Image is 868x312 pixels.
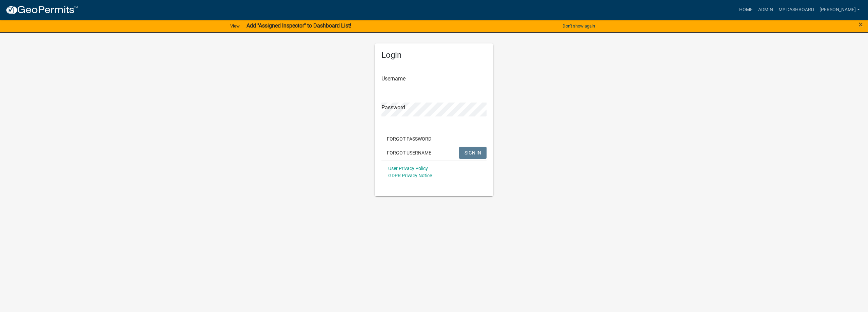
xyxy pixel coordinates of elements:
[817,3,863,16] a: [PERSON_NAME]
[381,147,437,159] button: Forgot Username
[465,150,481,155] span: SIGN IN
[246,22,351,29] strong: Add "Assigned Inspector" to Dashboard List!
[388,173,432,178] a: GDPR Privacy Notice
[388,166,428,171] a: User Privacy Policy
[381,133,437,145] button: Forgot Password
[381,50,487,60] h5: Login
[859,20,863,29] span: ×
[736,3,755,16] a: Home
[776,3,817,16] a: My Dashboard
[859,20,863,29] button: Close
[755,3,776,16] a: Admin
[459,147,487,159] button: SIGN IN
[228,20,242,32] a: View
[560,20,598,32] button: Don't show again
